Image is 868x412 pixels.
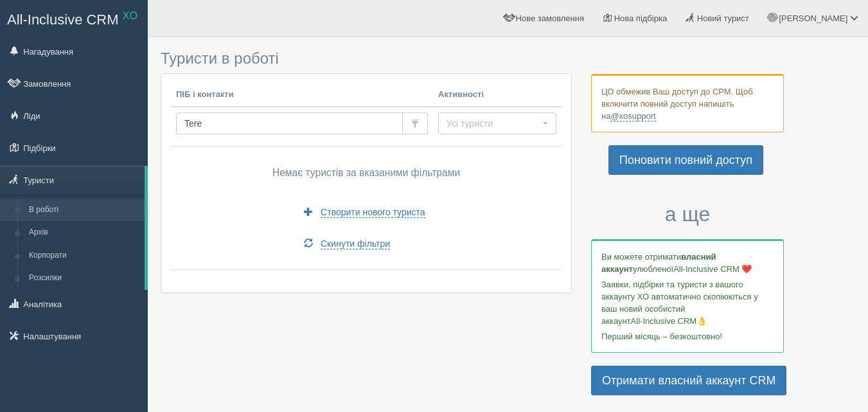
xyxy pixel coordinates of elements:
span: All-Inclusive CRM [7,12,119,28]
a: Поновити повний доступ [608,145,763,175]
a: Скинути фільтри [296,233,398,255]
span: All-Inclusive CRM👌 [631,316,707,326]
th: ПІБ і контакти [171,84,433,107]
span: Туристи в роботі [161,49,279,67]
span: Усі туристи [447,117,540,130]
span: [PERSON_NAME] [779,13,847,23]
a: Розсилки [23,267,145,290]
a: Отримати власний аккаунт CRM [591,366,786,395]
h3: а ще [591,203,784,226]
a: Архів [23,221,145,244]
span: All-Inclusive CRM ❤️ [673,264,752,274]
p: Заявки, підбірки та туристи з вашого аккаунту ХО автоматично скопіюються у ваш новий особистий ак... [601,278,774,327]
button: Усі туристи [438,112,556,134]
a: В роботі [23,199,145,222]
a: All-Inclusive CRM XO [1,1,147,36]
input: Пошук за ПІБ, паспортом або контактами [176,112,403,134]
b: власний аккаунт [601,252,716,274]
a: Корпорати [23,244,145,267]
sup: XO [123,10,137,21]
span: Створити нового туриста [321,207,425,218]
a: Створити нового туриста [296,201,433,223]
div: ЦО обмежив Ваш доступ до СРМ. Щоб включити повний доступ напишіть на [591,74,784,132]
span: Новий турист [697,13,749,23]
p: Перший місяць – безкоштовно! [601,330,774,343]
p: Ви можете отримати улюбленої [601,251,774,275]
span: Скинути фільтри [321,238,390,249]
p: Немає туристів за вказаними фільтрами [176,166,556,180]
span: Нове замовлення [516,13,584,23]
a: @xosupport [610,111,655,121]
th: Активності [433,84,562,107]
span: Нова підбірка [614,13,668,23]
